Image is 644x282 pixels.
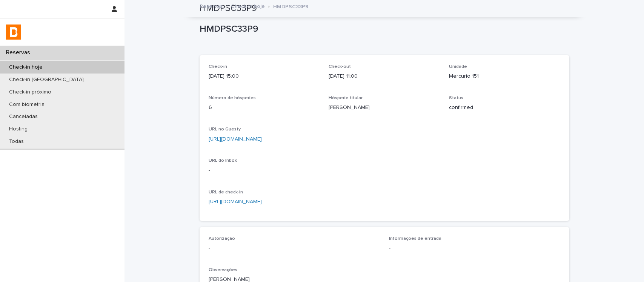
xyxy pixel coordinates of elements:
span: Observações [209,268,237,272]
p: - [389,244,560,252]
img: zVaNuJHRTjyIjT5M9Xd5 [6,25,21,40]
p: Check-in hoje [3,64,49,70]
p: Todas [3,138,30,145]
p: Check-in próximo [3,89,57,95]
p: Hosting [3,126,34,132]
p: Reservas [3,49,36,56]
a: [URL][DOMAIN_NAME] [209,199,262,204]
span: URL do Inbox [209,158,237,163]
a: Reservas [200,2,223,10]
p: Com biometria [3,101,51,108]
span: URL no Guesty [209,127,241,132]
p: [DATE] 11:00 [329,72,440,80]
p: confirmed [449,104,560,112]
span: URL de check-in [209,190,243,195]
p: - [209,244,380,252]
p: Check-in [GEOGRAPHIC_DATA] [3,77,90,83]
p: 6 [209,104,320,112]
span: Unidade [449,64,467,69]
span: Status [449,96,463,100]
p: HMDPSC33P9 [200,24,566,35]
p: [DATE] 15:00 [209,72,320,80]
span: Número de hóspedes [209,96,256,100]
span: Informações de entrada [389,236,441,241]
span: Autorização [209,236,235,241]
p: Canceladas [3,113,44,120]
p: - [209,167,320,175]
a: [URL][DOMAIN_NAME] [209,136,262,142]
span: Hóspede titular [329,96,363,100]
p: [PERSON_NAME] [329,104,440,112]
p: HMDPSC33P9 [273,2,309,10]
span: Check-in [209,64,227,69]
p: Mercurio 151 [449,72,560,80]
span: Check-out [329,64,351,69]
a: Check-in hoje [231,2,265,10]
